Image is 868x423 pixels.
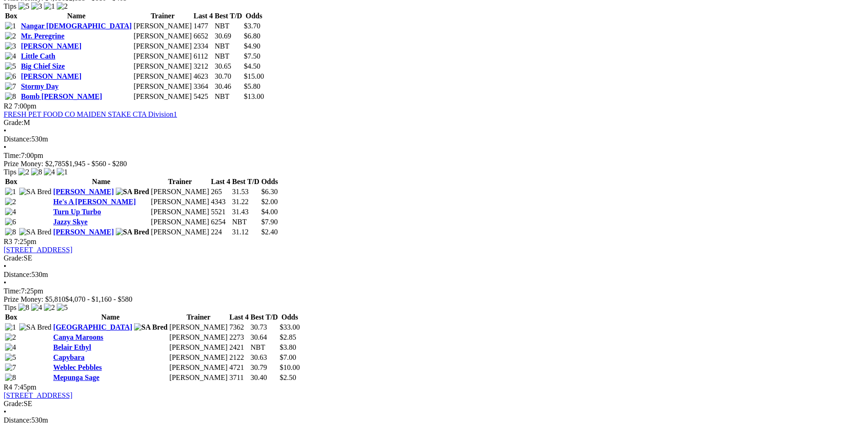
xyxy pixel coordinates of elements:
[193,11,213,21] th: Last 4
[5,82,16,91] img: 7
[193,42,213,51] td: 2334
[133,11,192,21] th: Trainer
[53,208,101,216] a: Turn Up Turbo
[169,323,228,332] td: [PERSON_NAME]
[210,177,231,186] th: Last 4
[4,127,6,135] span: •
[5,92,16,101] img: 8
[21,22,132,30] a: Nangar [DEMOGRAPHIC_DATA]
[244,82,260,90] span: $5.80
[4,254,864,262] div: SE
[151,207,210,217] td: [PERSON_NAME]
[232,217,260,227] td: NBT
[5,12,17,20] span: Box
[4,271,864,279] div: 530m
[229,313,249,322] th: Last 4
[19,188,52,196] img: SA Bred
[250,313,279,322] th: Best T/D
[261,177,278,186] th: Odds
[21,72,81,80] a: [PERSON_NAME]
[193,62,213,71] td: 3212
[250,323,279,332] td: 30.73
[229,323,249,332] td: 7362
[14,383,37,391] span: 7:45pm
[244,92,264,100] span: $13.00
[14,102,37,110] span: 7:00pm
[210,228,231,237] td: 224
[169,353,228,362] td: [PERSON_NAME]
[21,11,132,21] th: Name
[151,228,210,237] td: [PERSON_NAME]
[5,42,16,50] img: 3
[133,62,192,71] td: [PERSON_NAME]
[4,383,12,391] span: R4
[4,119,864,127] div: M
[4,262,6,270] span: •
[4,119,24,126] span: Grade:
[4,304,16,311] span: Tips
[244,32,260,40] span: $6.80
[53,323,132,331] a: [GEOGRAPHIC_DATA]
[261,198,278,206] span: $2.00
[210,207,231,217] td: 5521
[244,72,264,80] span: $15.00
[210,217,231,227] td: 6254
[229,363,249,372] td: 4721
[5,178,17,185] span: Box
[193,22,213,31] td: 1477
[151,187,210,196] td: [PERSON_NAME]
[4,246,72,254] a: [STREET_ADDRESS]
[4,287,21,295] span: Time:
[4,160,864,168] div: Prize Money: $2,785
[214,62,243,71] td: 30.65
[4,279,6,287] span: •
[4,391,72,399] a: [STREET_ADDRESS]
[116,228,149,236] img: SA Bred
[5,32,16,40] img: 2
[57,168,68,176] img: 1
[21,32,65,40] a: Mr. Peregrine
[169,313,228,322] th: Trainer
[280,363,300,371] span: $10.00
[261,208,278,216] span: $4.00
[57,2,68,11] img: 2
[250,333,279,342] td: 30.64
[229,373,249,382] td: 3711
[232,187,260,196] td: 31.53
[4,135,864,143] div: 530m
[232,207,260,217] td: 31.43
[21,42,81,50] a: [PERSON_NAME]
[250,353,279,362] td: 30.63
[31,304,42,312] img: 4
[4,2,16,10] span: Tips
[53,374,99,381] a: Mepunga Sage
[280,333,296,341] span: $2.85
[4,135,31,143] span: Distance:
[151,177,210,186] th: Trainer
[53,218,87,226] a: Jazzy Skye
[5,333,16,342] img: 2
[5,188,16,196] img: 1
[151,197,210,206] td: [PERSON_NAME]
[5,198,16,206] img: 2
[280,323,300,331] span: $33.00
[210,197,231,206] td: 4343
[4,400,24,407] span: Grade:
[232,197,260,206] td: 31.22
[65,160,127,168] span: $1,945 - $560 - $280
[4,254,24,262] span: Grade:
[214,92,243,101] td: NBT
[5,343,16,352] img: 4
[53,363,102,371] a: Weblec Pebbles
[5,313,17,321] span: Box
[261,218,278,226] span: $7.90
[4,143,6,151] span: •
[214,11,243,21] th: Best T/D
[214,22,243,31] td: NBT
[244,52,260,60] span: $7.50
[214,52,243,61] td: NBT
[53,188,113,195] a: [PERSON_NAME]
[5,72,16,81] img: 6
[18,304,29,312] img: 8
[116,188,149,196] img: SA Bred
